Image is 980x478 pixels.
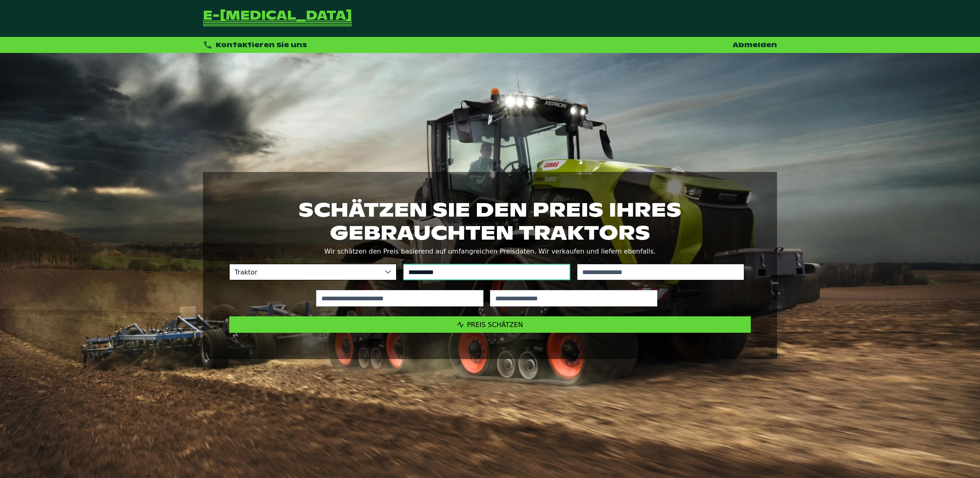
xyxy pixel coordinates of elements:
[229,316,751,333] button: Preis schätzen
[467,321,523,329] span: Preis schätzen
[216,41,307,49] span: Kontaktieren Sie uns
[230,264,380,280] span: Traktor
[203,10,352,27] a: Zurück zur Startseite
[229,246,751,257] p: Wir schätzen den Preis basierend auf umfangreichen Preisdaten. Wir verkaufen und liefern ebenfalls.
[733,41,777,49] a: Abmelden
[203,40,307,50] div: Kontaktieren Sie uns
[229,198,751,244] h1: Schätzen Sie den Preis Ihres gebrauchten Traktors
